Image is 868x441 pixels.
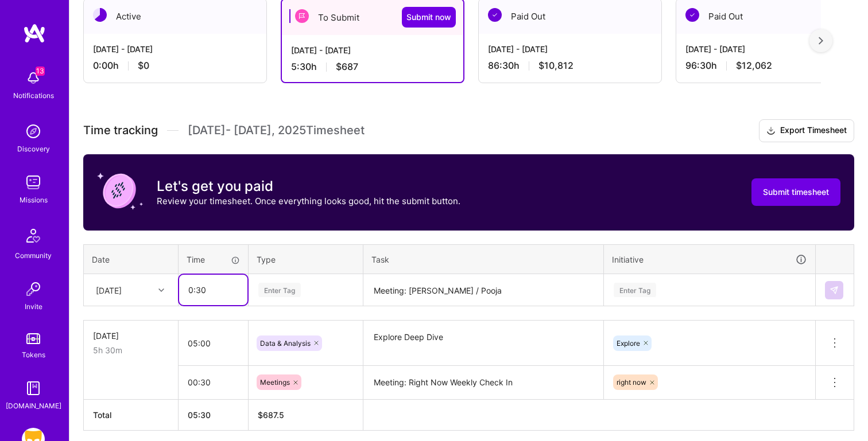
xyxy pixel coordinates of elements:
i: icon Download [766,125,776,137]
span: $687 [336,61,358,73]
span: right now [617,378,646,387]
div: 5:30 h [291,61,454,73]
img: Paid Out [488,8,502,22]
img: tokens [26,333,40,344]
div: 0:00 h [93,60,257,72]
div: [DATE] - [DATE] [685,43,850,55]
span: Time tracking [83,123,158,138]
div: Enter Tag [258,281,301,299]
div: [DATE] [96,284,122,296]
div: Initiative [612,253,807,266]
span: $0 [138,60,149,72]
span: Data & Analysis [260,339,311,348]
span: Explore [617,339,640,348]
div: Discovery [17,143,50,155]
span: 13 [36,67,45,76]
th: Date [84,244,179,274]
div: [DATE] - [DATE] [291,44,454,56]
span: $10,812 [538,60,573,72]
span: Submit now [406,11,451,23]
textarea: Meeting: [PERSON_NAME] / Pooja [365,275,602,306]
img: Submit [830,286,839,295]
img: To Submit [295,9,309,23]
textarea: Meeting: Right Now Weekly Check In [365,367,602,399]
div: Community [15,249,52,262]
img: logo [23,23,46,44]
span: [DATE] - [DATE] , 2025 Timesheet [188,123,365,138]
div: Enter Tag [614,281,656,299]
div: 5h 30m [93,344,169,356]
div: [DATE] [93,330,169,342]
img: discovery [22,120,45,143]
div: 86:30 h [488,60,652,72]
div: [DATE] - [DATE] [93,43,257,55]
img: Paid Out [685,8,699,22]
div: Notifications [13,89,54,102]
span: Submit timesheet [763,186,829,198]
div: Missions [20,194,48,206]
h3: Let's get you paid [157,178,460,195]
p: Review your timesheet. Once everything looks good, hit the submit button. [157,195,460,207]
img: Invite [22,278,45,300]
input: HH:MM [179,275,247,305]
img: coin [97,168,143,214]
input: HH:MM [179,367,248,397]
button: Submit now [402,7,456,28]
img: right [819,37,823,45]
th: Task [363,244,604,274]
div: Time [187,253,240,266]
input: HH:MM [179,328,248,358]
th: Type [249,244,363,274]
button: Export Timesheet [759,119,854,142]
span: Meetings [260,378,290,387]
img: bell [22,67,45,89]
img: guide book [22,377,45,400]
div: [DOMAIN_NAME] [6,400,61,412]
div: Invite [25,300,42,313]
img: Active [93,8,107,22]
th: 05:30 [179,399,249,430]
span: $12,062 [736,60,772,72]
i: icon Chevron [158,287,164,293]
img: Community [20,222,47,249]
textarea: Explore Deep Dive [365,322,602,365]
div: Tokens [22,349,45,361]
span: $ 687.5 [258,410,284,420]
div: [DATE] - [DATE] [488,43,652,55]
button: Submit timesheet [751,178,840,206]
th: Total [84,399,179,430]
div: 96:30 h [685,60,850,72]
img: teamwork [22,171,45,194]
